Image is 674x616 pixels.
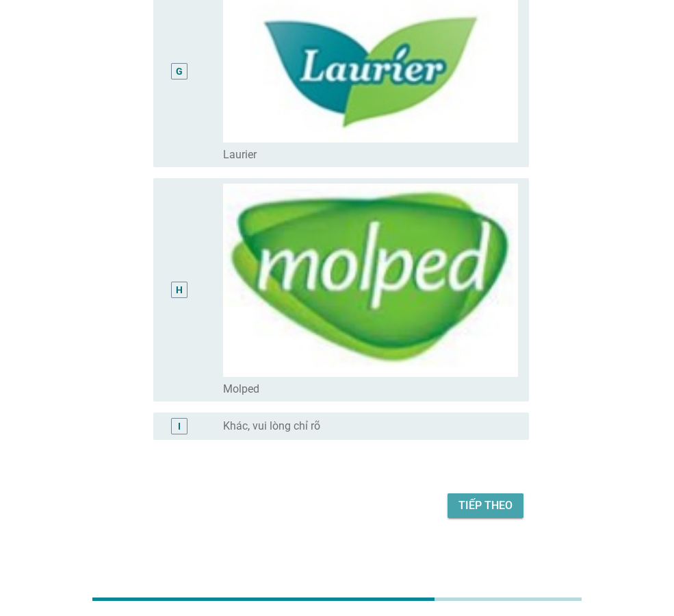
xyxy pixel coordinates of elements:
[448,493,523,518] button: Tiếp theo
[223,382,259,396] label: Molped
[176,64,183,78] div: G
[176,282,183,297] div: H
[223,419,320,433] label: Khác, vui lòng chỉ rõ
[223,148,257,162] label: Laurier
[458,497,513,514] div: Tiếp theo
[178,419,181,433] div: I
[223,184,518,377] img: 2b3cfbbe-7487-4111-91bb-89165c0cb32d-image6.jpeg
